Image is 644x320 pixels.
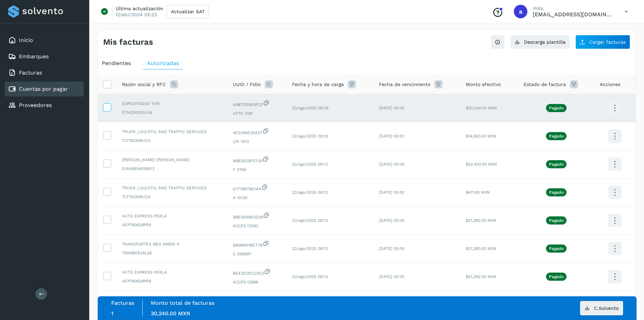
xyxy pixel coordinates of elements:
span: EIAK8504058W3 [122,166,222,172]
span: [DATE] 00:00 [379,134,404,138]
span: 99B35DBFE130 [233,156,281,164]
span: $21,280.00 MXN [466,246,496,251]
span: Cargar facturas [589,40,626,44]
span: TRUER, LOGISTIC AND TRAFFIC SERVICES [122,185,222,191]
span: 22/ago/2025 09:12 [292,162,328,167]
span: [PERSON_NAME] [PERSON_NAME] [122,157,222,163]
p: Pagado [549,190,564,195]
span: $411.80 MXN [466,190,490,195]
span: Fecha de vencimiento [379,81,430,88]
span: $21,392.00 MXN [466,218,496,223]
span: 22/ago/2025 09:12 [292,134,328,138]
button: Cargar facturas [575,35,630,49]
p: Pagado [549,218,564,223]
span: [DATE] 00:00 [379,162,404,167]
h4: Mis facturas [103,37,153,47]
p: Pagado [549,106,564,110]
span: 22/ago/2025 09:35 [292,106,329,110]
a: Inicio [19,37,33,43]
span: UUID / Folio [233,81,261,88]
span: TRUER, LOGISTIC AND TRAFFIC SERVICES [122,129,222,135]
p: 12/abr/2024 05:23 [116,12,157,18]
span: TLT150309UZA [122,137,222,144]
span: 30,240.00 MXN [151,310,190,317]
span: 1 [111,310,113,317]
button: Descarga plantilla [510,35,570,49]
span: EXPEDITADOS THR [122,101,222,107]
span: Estado de factura [524,81,566,88]
button: Actualizar SAT [167,5,209,18]
span: 22/ago/2025 09:12 [292,190,328,195]
span: AFTD 3191 [233,110,281,116]
span: AUTO EXPRESS PERLA [122,269,222,275]
span: A 10135 [233,195,281,201]
span: [DATE] 00:00 [379,274,404,279]
span: $21,392.00 MXN [466,274,496,279]
span: Fecha y hora de carga [292,81,344,88]
span: AUTO EXPRESS PERLA [122,213,222,219]
div: Proveedores [5,98,84,113]
p: Última actualización [116,5,163,12]
span: C 359997 [233,251,281,257]
div: Facturas [5,65,84,80]
span: $14,560.00 MXN [466,134,496,138]
span: BEE2E0DC20C3 [233,268,281,276]
div: Inicio [5,33,84,48]
span: Acciones [600,81,620,88]
span: $30,240.00 MXN [466,106,497,110]
span: CPI 1510 [233,138,281,145]
span: 4E2266E35A37 [233,128,281,136]
button: C.Solvento [580,301,623,315]
span: C.Solvento [594,306,619,311]
a: Proveedores [19,102,52,108]
span: TMA960524L26 [122,250,222,256]
span: ETH230310UU6 [122,109,222,115]
span: ACCP3 13996 [233,279,281,285]
span: Descarga plantilla [524,40,566,44]
p: Pagado [549,274,564,279]
span: [DATE] 00:00 [379,190,404,195]
span: [DATE] 00:00 [379,218,404,223]
span: $22,400.00 MXN [466,162,497,167]
p: admon@logicen.com.mx [533,11,614,18]
span: [DATE] 00:00 [379,246,404,251]
label: Facturas [111,300,134,306]
span: E1778878E0FA [233,184,281,192]
a: Embarques [19,53,49,60]
p: Hola, [533,5,614,11]
span: 22/ago/2025 09:12 [292,274,328,279]
span: 22/ago/2025 09:12 [292,218,328,223]
span: Monto efectivo [466,81,501,88]
div: Cuentas por pagar [5,82,84,97]
span: BB9B901BE77B [233,240,281,248]
p: Pagado [549,162,564,167]
span: Pendientes [102,60,131,66]
a: Cuentas por pagar [19,86,68,92]
label: Monto total de facturas [151,300,214,306]
span: AEP740628PR9 [122,278,222,284]
div: Embarques [5,49,84,64]
span: Autorizadas [147,60,179,66]
span: F 0769 [233,167,281,173]
a: Facturas [19,69,42,76]
p: Pagado [549,134,564,138]
span: TLT150309UZA [122,194,222,200]
span: TRANSPORTES MEX AMERI K [122,241,222,247]
span: 22/ago/2025 09:12 [292,246,328,251]
span: B8E5B48EA229 [233,212,281,220]
span: Razón social y RFC [122,81,166,88]
span: [DATE] 00:00 [379,106,404,110]
span: AEP740628PR9 [122,222,222,228]
p: Pagado [549,246,564,251]
span: Actualizar SAT [171,9,205,14]
span: ACCP3 13582 [233,223,281,229]
span: A987DE850FCF [233,100,281,108]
